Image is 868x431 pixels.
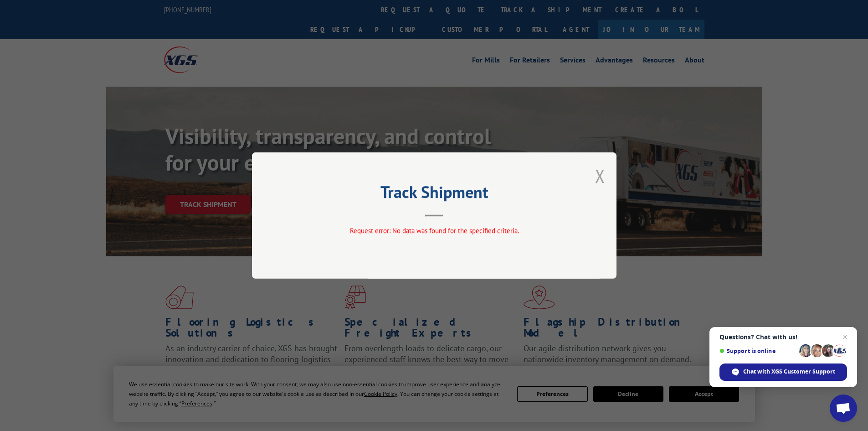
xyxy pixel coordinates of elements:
[349,226,519,235] span: Request error: No data was found for the specified criteria.
[719,348,796,354] span: Support is online
[719,333,847,341] span: Questions? Chat with us!
[743,368,835,376] span: Chat with XGS Customer Support
[830,395,857,422] div: Open chat
[719,363,847,381] div: Chat with XGS Customer Support
[595,164,605,188] button: Close modal
[839,332,850,343] span: Close chat
[298,186,571,203] h2: Track Shipment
